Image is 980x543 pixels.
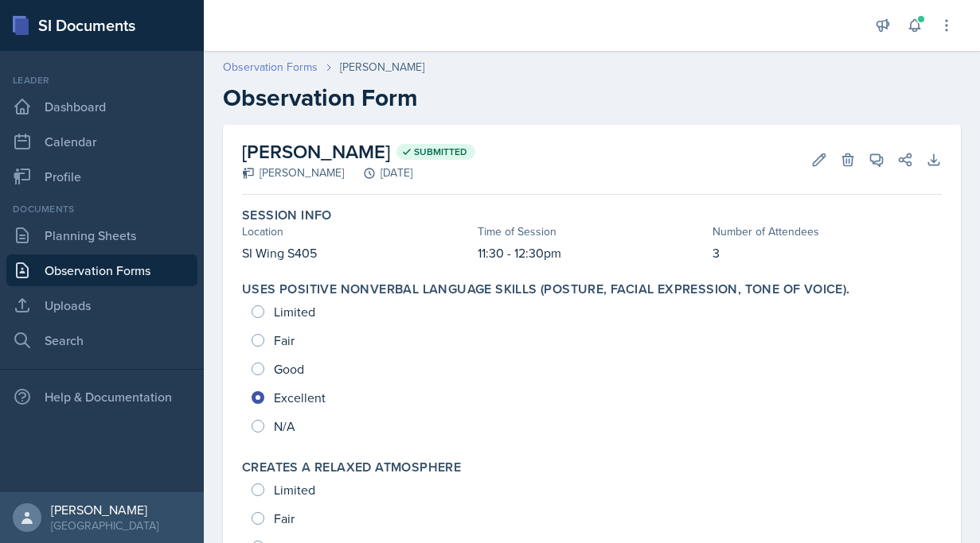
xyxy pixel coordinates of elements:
[242,243,471,262] p: SI Wing S405
[478,243,707,262] p: 11:30 - 12:30pm
[478,223,707,240] div: Time of Session
[713,223,942,240] div: Number of Attendees
[6,91,197,122] a: Dashboard
[51,518,158,533] div: [GEOGRAPHIC_DATA]
[242,460,461,475] label: Creates a relaxed atmosphere
[6,161,197,192] a: Profile
[6,289,197,321] a: Uploads
[6,73,197,87] div: Leader
[242,165,344,181] div: [PERSON_NAME]
[344,165,412,181] div: [DATE]
[242,138,475,166] h2: [PERSON_NAME]
[6,324,197,356] a: Search
[6,126,197,157] a: Calendar
[51,502,158,518] div: [PERSON_NAME]
[6,219,197,251] a: Planning Sheets
[6,202,197,216] div: Documents
[242,208,332,223] label: Session Info
[6,381,197,413] div: Help & Documentation
[242,223,471,240] div: Location
[6,254,197,286] a: Observation Forms
[223,59,318,76] a: Observation Forms
[340,59,424,76] div: [PERSON_NAME]
[223,83,961,112] h2: Observation Form
[414,145,467,158] span: Submitted
[713,243,942,262] p: 3
[242,281,850,297] label: Uses positive nonverbal language skills (posture, facial expression, tone of voice).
